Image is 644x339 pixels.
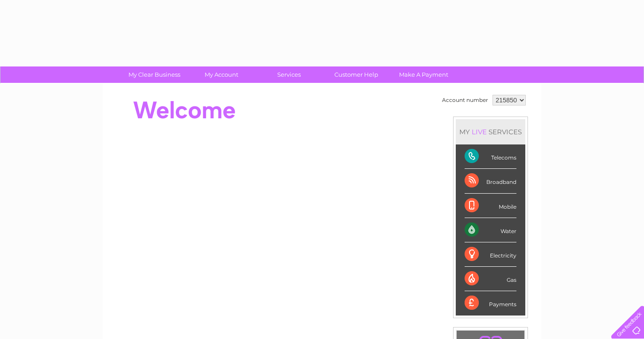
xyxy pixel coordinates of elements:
a: My Clear Business [118,66,191,83]
a: Services [252,66,326,83]
a: Customer Help [320,66,393,83]
div: Telecoms [465,144,516,169]
div: Payments [465,291,516,315]
a: Make A Payment [387,66,460,83]
div: LIVE [470,128,489,136]
div: Electricity [465,242,516,267]
div: Gas [465,267,516,291]
div: Mobile [465,194,516,218]
div: Broadband [465,169,516,193]
div: MY SERVICES [456,119,525,144]
div: Water [465,218,516,242]
td: Account number [440,93,490,108]
a: My Account [185,66,258,83]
